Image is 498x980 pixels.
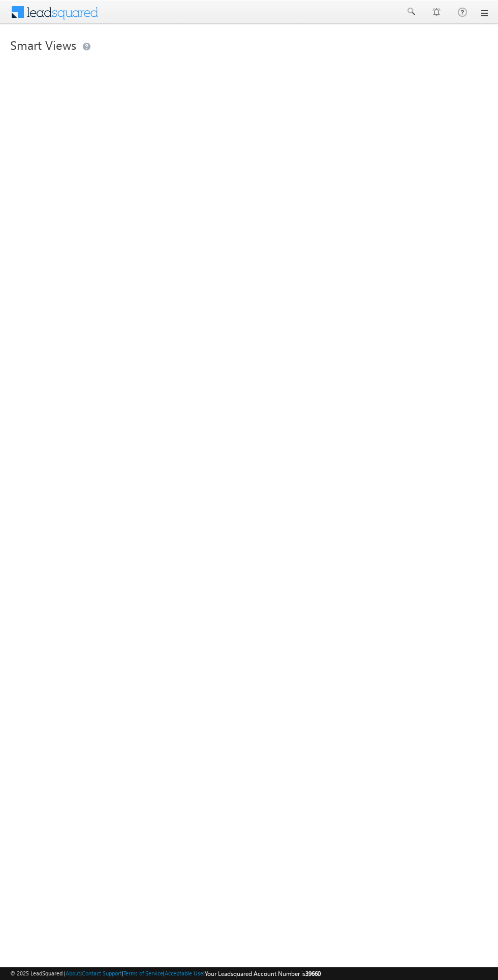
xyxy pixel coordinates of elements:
[66,970,80,976] a: About
[10,969,321,978] span: © 2025 LeadSquared | | | | |
[10,37,76,53] span: Smart Views
[305,970,321,977] span: 39660
[123,970,163,976] a: Terms of Service
[82,970,122,976] a: Contact Support
[205,970,321,977] span: Your Leadsquared Account Number is
[165,970,203,976] a: Acceptable Use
